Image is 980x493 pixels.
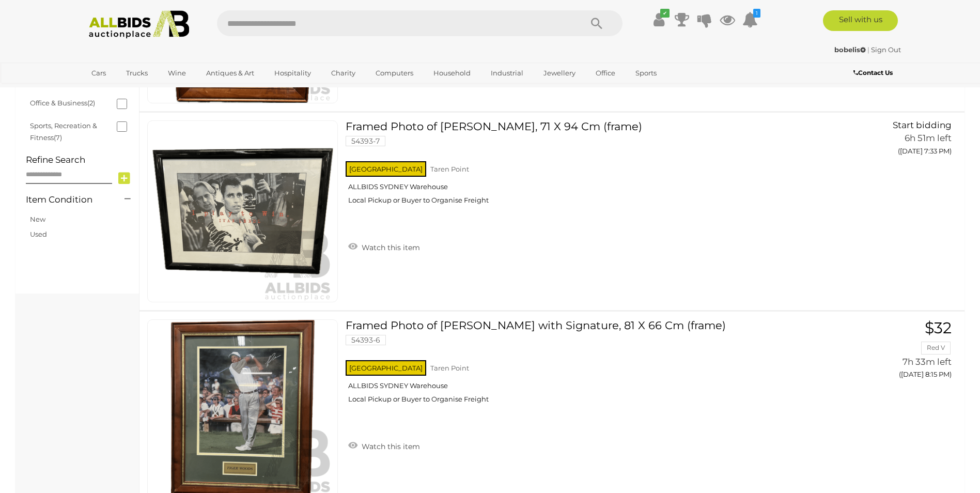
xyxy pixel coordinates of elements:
[30,121,97,142] a: Sports, Recreation & Fitness(7)
[835,120,954,161] a: Start bidding 6h 51m left ([DATE] 7:33 PM)
[871,45,901,54] a: Sign Out
[87,99,95,107] span: (2)
[324,65,362,82] a: Charity
[119,65,154,82] a: Trucks
[359,442,420,451] span: Watch this item
[589,65,622,82] a: Office
[30,215,45,223] a: New
[26,155,136,165] h4: Refine Search
[660,9,670,18] i: ✔
[26,195,109,205] h4: Item Condition
[834,45,867,54] a: bobelis
[30,230,47,238] a: Used
[83,10,195,39] img: Allbids.com.au
[353,120,819,212] a: Framed Photo of [PERSON_NAME], 71 X 94 Cm (frame) 54393-7 [GEOGRAPHIC_DATA] Taren Point ALLBIDS S...
[753,9,760,18] i: 1
[152,121,333,302] img: 54393-7a.png
[834,45,866,54] strong: bobelis
[835,319,954,384] a: $32 Red V 7h 33m left ([DATE] 8:15 PM)
[867,45,869,54] span: |
[369,65,420,82] a: Computers
[359,243,420,252] span: Watch this item
[85,65,113,82] a: Cars
[353,319,819,411] a: Framed Photo of [PERSON_NAME] with Signature, 81 X 66 Cm (frame) 54393-6 [GEOGRAPHIC_DATA] Taren ...
[853,69,893,76] b: Contact Us
[823,10,898,31] a: Sell with us
[346,438,423,453] a: Watch this item
[427,65,477,82] a: Household
[346,239,423,254] a: Watch this item
[853,67,895,79] a: Contact Us
[629,65,663,82] a: Sports
[30,99,95,107] a: Office & Business(2)
[85,82,172,99] a: [GEOGRAPHIC_DATA]
[537,65,582,82] a: Jewellery
[651,10,667,29] a: ✔
[54,133,62,142] span: (7)
[484,65,530,82] a: Industrial
[268,65,318,82] a: Hospitality
[893,120,952,130] span: Start bidding
[571,10,623,36] button: Search
[199,65,261,82] a: Antiques & Art
[742,10,758,29] a: 1
[161,65,193,82] a: Wine
[925,318,952,337] span: $32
